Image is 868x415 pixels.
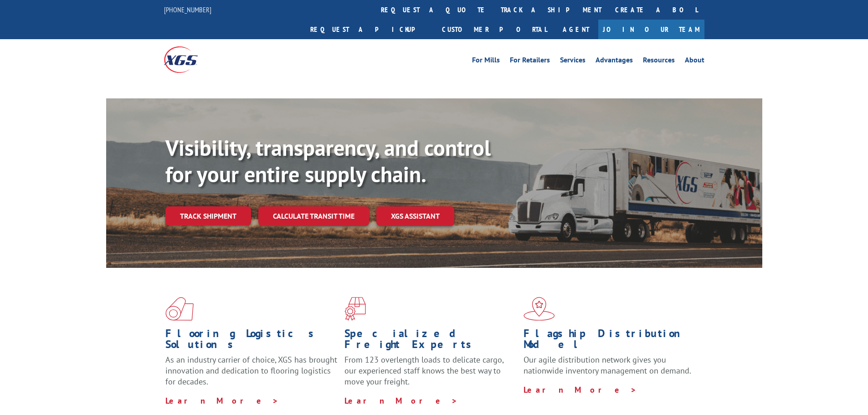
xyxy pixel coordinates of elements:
[685,56,704,67] a: About
[165,133,491,188] b: Visibility, transparency, and control for your entire supply chain.
[524,384,637,395] a: Learn More >
[165,395,279,406] a: Learn More >
[524,354,691,376] span: Our agile distribution network gives you nationwide inventory management on demand.
[524,328,696,354] h1: Flagship Distribution Model
[472,56,500,67] a: For Mills
[344,328,517,354] h1: Specialized Freight Experts
[598,20,704,39] a: Join Our Team
[164,5,211,14] a: [PHONE_NUMBER]
[165,206,251,225] a: Track shipment
[643,56,675,67] a: Resources
[596,56,633,67] a: Advantages
[510,56,550,67] a: For Retailers
[344,297,366,321] img: xgs-icon-focused-on-flooring-red
[303,20,435,39] a: Request a pickup
[344,354,517,395] p: From 123 overlength loads to delicate cargo, our experienced staff knows the best way to move you...
[560,56,586,67] a: Services
[554,20,598,39] a: Agent
[524,297,555,321] img: xgs-icon-flagship-distribution-model-red
[435,20,554,39] a: Customer Portal
[344,395,458,406] a: Learn More >
[165,328,338,354] h1: Flooring Logistics Solutions
[165,354,337,387] span: As an industry carrier of choice, XGS has brought innovation and dedication to flooring logistics...
[258,206,369,226] a: Calculate transit time
[165,297,194,321] img: xgs-icon-total-supply-chain-intelligence-red
[376,206,454,226] a: XGS ASSISTANT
